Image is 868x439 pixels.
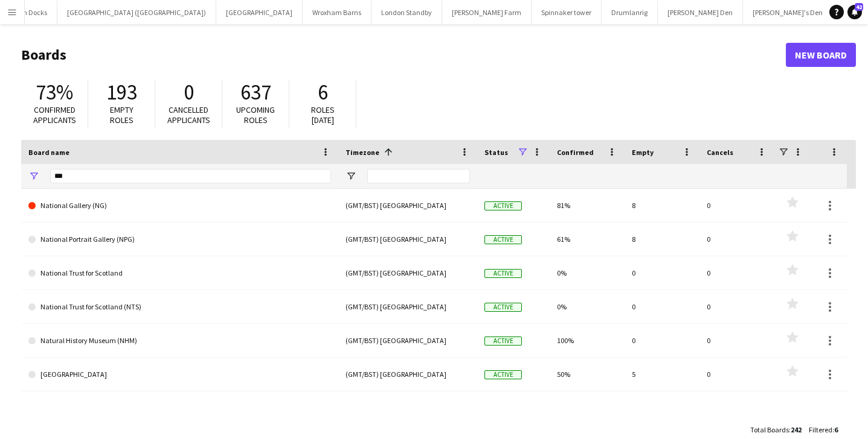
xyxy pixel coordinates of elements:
div: 8 [625,223,699,256]
div: 100% [550,324,625,357]
span: Cancelled applicants [167,104,210,125]
div: 0 [699,358,774,391]
a: National Trust for Scotland [28,256,331,290]
span: Total Boards [750,425,789,434]
button: [PERSON_NAME]'s Den [743,1,833,24]
div: 61% [550,223,625,256]
button: Open Filter Menu [28,171,39,182]
input: Board name Filter Input [50,169,331,183]
span: 42 [855,3,863,11]
span: Confirmed applicants [33,104,76,125]
button: [GEOGRAPHIC_DATA] [216,1,303,24]
div: 0 [625,290,699,323]
span: Confirmed [557,148,594,157]
span: Active [484,201,522,210]
div: 0 [699,290,774,323]
input: Timezone Filter Input [367,169,470,183]
div: 0 [699,256,774,289]
span: 6 [834,425,838,434]
div: 0 [699,324,774,357]
button: Wroxham Barns [303,1,371,24]
span: Status [484,148,508,157]
span: 6 [318,79,328,106]
span: Board name [28,148,69,157]
div: (GMT/BST) [GEOGRAPHIC_DATA] [338,358,477,391]
div: 0 [625,324,699,357]
span: Active [484,336,522,346]
div: 0 [699,189,774,222]
div: 0 [699,223,774,256]
span: 0 [184,79,194,106]
div: 81% [550,189,625,222]
div: (GMT/BST) [GEOGRAPHIC_DATA] [338,189,477,222]
button: [PERSON_NAME] Farm [442,1,532,24]
div: 0% [550,290,625,323]
button: [GEOGRAPHIC_DATA] ([GEOGRAPHIC_DATA]) [57,1,216,24]
button: Drumlanrig [602,1,658,24]
div: 5 [625,358,699,391]
div: (GMT/BST) [GEOGRAPHIC_DATA] [338,223,477,256]
div: 0 [625,256,699,289]
span: Active [484,370,522,379]
div: (GMT/BST) [GEOGRAPHIC_DATA] [338,256,477,289]
button: London Standby [371,1,442,24]
span: 193 [106,79,137,106]
span: Active [484,269,522,278]
div: 8 [625,189,699,222]
span: Active [484,235,522,244]
span: Cancels [707,148,733,157]
span: 637 [240,79,271,106]
span: Filtered [809,425,832,434]
button: Open Filter Menu [346,171,356,182]
span: 73% [36,79,73,106]
span: Timezone [346,148,379,157]
a: National Gallery (NG) [28,189,331,223]
div: (GMT/BST) [GEOGRAPHIC_DATA] [338,324,477,357]
button: [PERSON_NAME] Den [658,1,743,24]
div: (GMT/BST) [GEOGRAPHIC_DATA] [338,290,477,323]
a: [GEOGRAPHIC_DATA] [28,358,331,391]
a: National Portrait Gallery (NPG) [28,223,331,256]
a: New Board [786,43,856,67]
a: 42 [847,5,862,19]
span: Upcoming roles [236,104,275,125]
h1: Boards [21,46,786,64]
div: 50% [550,358,625,391]
button: Spinnaker tower [532,1,602,24]
span: Empty [632,148,654,157]
span: Roles [DATE] [311,104,335,125]
span: 242 [791,425,802,434]
div: 0% [550,256,625,289]
span: Active [484,303,522,312]
a: Natural History Museum (NHM) [28,324,331,358]
a: National Trust for Scotland (NTS) [28,290,331,324]
span: Empty roles [110,104,133,125]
